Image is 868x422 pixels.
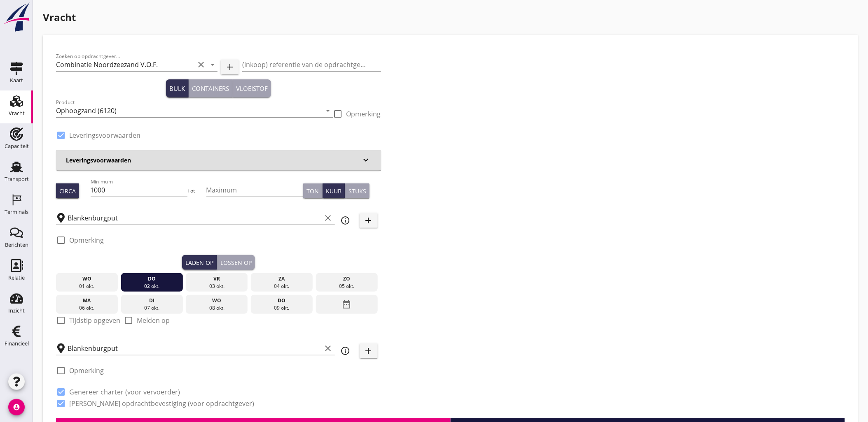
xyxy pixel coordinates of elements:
[69,388,180,396] label: Genereer charter (voor vervoerder)
[242,58,381,71] input: (inkoop) referentie van de opdrachtgever
[225,62,235,72] i: add
[56,183,79,198] button: Circa
[166,79,189,97] button: Bulk
[9,111,25,116] div: Vracht
[323,106,333,116] i: arrow_drop_down
[5,144,29,149] div: Capaciteit
[56,104,322,117] input: Product
[56,58,194,71] input: Zoeken op opdrachtgever...
[349,187,366,195] div: Stuks
[187,187,206,195] div: Tot
[5,242,28,248] div: Berichten
[5,341,29,346] div: Financieel
[123,297,181,304] div: di
[5,209,28,215] div: Terminals
[196,60,206,70] i: clear
[185,258,213,267] div: Laden op
[5,176,29,182] div: Transport
[236,84,268,93] div: Vloeistof
[59,187,76,195] div: Circa
[188,283,246,290] div: 03 okt.
[326,187,342,195] div: Kuub
[182,255,217,270] button: Laden op
[364,346,374,356] i: add
[69,366,104,375] label: Opmerking
[188,304,246,312] div: 08 okt.
[253,304,311,312] div: 09 okt.
[341,346,351,356] i: info_outline
[318,283,376,290] div: 05 okt.
[123,304,181,312] div: 07 okt.
[323,183,345,198] button: Kuub
[123,275,181,283] div: do
[206,183,304,197] input: Maximum
[2,2,31,32] img: logo-small.a267ee39.svg
[253,297,311,304] div: do
[91,183,188,197] input: Minimum
[192,84,229,93] div: Containers
[220,258,252,267] div: Lossen op
[341,216,351,225] i: info_outline
[306,187,319,195] div: Ton
[69,399,254,408] label: [PERSON_NAME] opdrachtbevestiging (voor opdrachtgever)
[253,283,311,290] div: 04 okt.
[8,308,25,313] div: Inzicht
[10,78,23,83] div: Kaart
[58,297,116,304] div: ma
[43,10,858,25] h1: Vracht
[253,275,311,283] div: za
[8,275,25,281] div: Relatie
[233,79,271,97] button: Vloeistof
[169,84,185,93] div: Bulk
[58,275,116,283] div: wo
[323,343,333,353] i: clear
[123,283,181,290] div: 02 okt.
[69,131,140,139] label: Leveringsvoorwaarden
[361,155,371,165] i: keyboard_arrow_down
[303,183,323,198] button: Ton
[364,216,374,225] i: add
[68,211,322,225] input: Laadplaats
[345,183,370,198] button: Stuks
[323,213,333,223] i: clear
[217,255,255,270] button: Lossen op
[68,342,322,355] input: Losplaats
[66,156,361,165] h3: Leveringsvoorwaarden
[69,236,104,244] label: Opmerking
[58,283,116,290] div: 01 okt.
[137,316,170,325] label: Melden op
[69,316,120,325] label: Tijdstip opgeven
[8,399,25,415] i: account_circle
[58,304,116,312] div: 06 okt.
[342,297,352,312] i: date_range
[208,60,218,70] i: arrow_drop_down
[346,110,381,118] label: Opmerking
[188,275,246,283] div: vr
[189,79,233,97] button: Containers
[318,275,376,283] div: zo
[188,297,246,304] div: wo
